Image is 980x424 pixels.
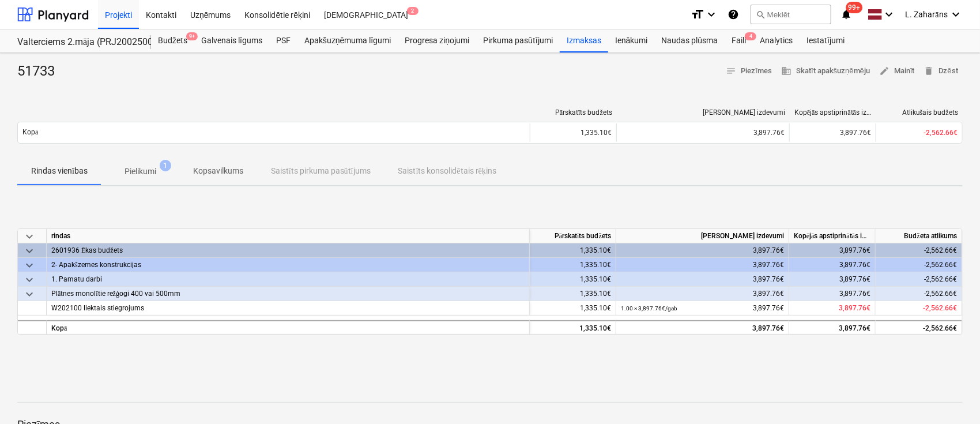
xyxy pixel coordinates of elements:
[789,287,876,301] div: 3,897.76€
[883,7,896,21] i: keyboard_arrow_down
[876,258,962,272] div: -2,562.66€
[160,160,171,171] span: 1
[621,243,784,258] div: 3,897.76€
[919,62,963,80] button: Dzēst
[756,10,765,19] span: search
[789,272,876,287] div: 3,897.76€
[297,29,398,52] div: Apakšuzņēmuma līgumi
[781,65,870,78] span: Skatīt apakšuzņēmēju
[725,29,753,52] div: Faili
[753,29,800,52] a: Analytics
[51,258,525,272] div: 2- Apakšzemes konstrukcijas
[777,62,875,80] button: Skatīt apakšuzņēmēju
[924,65,958,78] span: Dzēst
[22,230,36,243] span: keyboard_arrow_down
[924,129,958,137] span: -2,562.66€
[922,369,980,424] iframe: Chat Widget
[881,108,958,117] div: Atlikušais budžets
[407,7,419,15] span: 2
[621,129,785,137] div: 3,897.76€
[31,165,88,177] p: Rindas vienības
[193,165,243,177] p: Kopsavilkums
[789,320,876,335] div: 3,897.76€
[781,66,791,76] span: business
[616,229,789,243] div: [PERSON_NAME] izdevumi
[535,108,612,117] div: Pārskatīts budžets
[725,29,753,52] a: Faili4
[839,304,870,312] span: 3,897.76€
[530,287,616,301] div: 1,335.10€
[608,29,655,52] a: Ienākumi
[17,62,64,81] div: 51733
[22,287,36,301] span: keyboard_arrow_down
[530,123,616,142] div: 1,335.10€
[530,258,616,272] div: 1,335.10€
[789,229,876,243] div: Kopējās apstiprinātās izmaksas
[17,36,137,48] div: Valterciems 2.māja (PRJ2002500) - 2601936
[47,320,530,335] div: Kopā
[876,320,962,335] div: -2,562.66€
[879,66,889,76] span: edit
[398,29,476,52] a: Progresa ziņojumi
[751,5,831,24] button: Meklēt
[530,320,616,335] div: 1,335.10€
[704,7,718,21] i: keyboard_arrow_down
[151,29,194,52] a: Budžets9+
[726,66,737,76] span: notes
[876,229,962,243] div: Budžeta atlikums
[22,127,38,137] p: Kopā
[560,29,608,52] a: Izmaksas
[621,272,784,287] div: 3,897.76€
[22,244,36,258] span: keyboard_arrow_down
[876,272,962,287] div: -2,562.66€
[621,108,785,117] div: [PERSON_NAME] izdevumi
[691,7,704,21] i: format_size
[530,243,616,258] div: 1,335.10€
[728,7,739,21] i: Zināšanu pamats
[22,273,36,287] span: keyboard_arrow_down
[476,29,560,52] a: Pirkuma pasūtījumi
[621,258,784,272] div: 3,897.76€
[621,301,784,316] div: 3,897.76€
[186,32,198,40] span: 9+
[530,301,616,316] div: 1,335.10€
[530,272,616,287] div: 1,335.10€
[800,29,851,52] a: Iestatījumi
[794,108,872,117] div: Kopējās apstiprinātās izmaksas
[194,29,269,52] a: Galvenais līgums
[47,229,530,243] div: rindas
[51,243,525,257] div: 2601936 Ēkas budžets
[745,32,756,40] span: 4
[789,123,876,142] div: 3,897.76€
[789,258,876,272] div: 3,897.76€
[876,287,962,301] div: -2,562.66€
[51,287,525,301] div: Plātnes monolītie režģogi 400 vai 500mm
[879,65,915,78] span: Mainīt
[621,305,677,312] small: 1.00 × 3,897.76€ / gab
[51,272,525,286] div: 1. Pamatu darbi
[923,304,957,312] span: -2,562.66€
[840,7,852,21] i: notifications
[621,287,784,301] div: 3,897.76€
[22,258,36,272] span: keyboard_arrow_down
[269,29,297,52] a: PSF
[51,304,144,312] span: W202100 liektais stiegrojums
[789,243,876,258] div: 3,897.76€
[655,29,725,52] a: Naudas plūsma
[722,62,777,80] button: Piezīmes
[726,65,772,78] span: Piezīmes
[151,29,194,52] div: Budžets
[906,10,948,20] span: L. Zaharāns
[846,2,862,13] span: 99+
[924,66,934,76] span: delete
[125,166,156,178] p: Pielikumi
[875,62,919,80] button: Mainīt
